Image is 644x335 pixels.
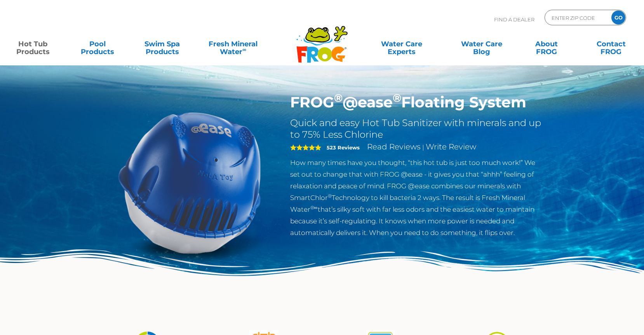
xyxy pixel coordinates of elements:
[521,36,571,52] a: AboutFROG
[101,93,278,272] img: hot-tub-product-atease-system.png
[8,36,58,52] a: Hot TubProducts
[422,144,424,151] span: |
[426,142,476,151] a: Write Review
[586,36,636,52] a: ContactFROG
[292,16,352,63] img: Frog Products Logo
[367,142,421,151] a: Read Reviews
[72,36,122,52] a: PoolProducts
[457,36,507,52] a: Water CareBlog
[242,46,246,53] sup: ∞
[290,93,544,111] h1: FROG @ease Floating System
[290,157,544,239] p: How many times have you thought, “this hot tub is just too much work!” We set out to change that ...
[290,144,321,151] span: 5
[393,91,401,105] sup: ®
[327,144,360,151] strong: 523 Reviews
[310,205,318,210] sup: ®∞
[611,11,625,25] input: GO
[360,36,442,52] a: Water CareExperts
[290,117,544,140] h2: Quick and easy Hot Tub Sanitizer with minerals and up to 75% Less Chlorine
[334,91,343,105] sup: ®
[202,36,265,52] a: Fresh MineralWater∞
[328,193,332,199] sup: ®
[494,10,534,29] p: Find A Dealer
[137,36,187,52] a: Swim SpaProducts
